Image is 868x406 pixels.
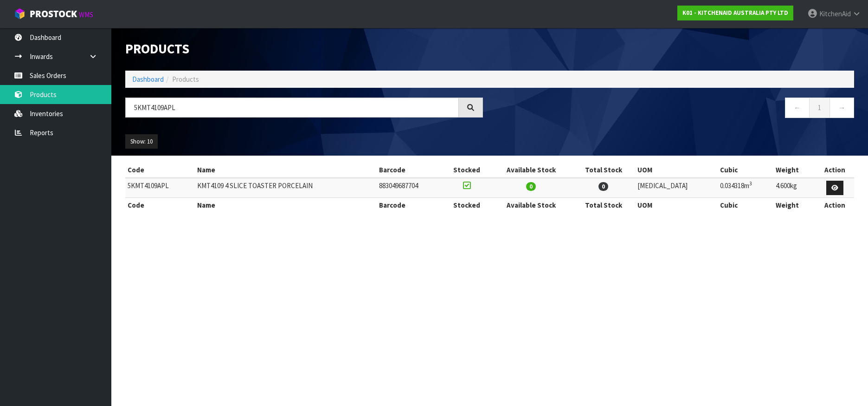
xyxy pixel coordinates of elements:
td: 4.600kg [773,178,816,198]
th: Cubic [718,198,773,213]
th: Available Stock [490,163,572,177]
th: Barcode [377,198,443,213]
span: KitchenAid [819,9,851,18]
a: → [829,98,854,118]
th: Action [816,163,854,177]
th: Total Stock [572,163,635,177]
th: Barcode [377,163,443,177]
th: Stocked [443,198,490,213]
th: Name [195,198,377,213]
sup: 3 [749,180,752,187]
th: Stocked [443,163,490,177]
nav: Page navigation [497,98,855,120]
th: UOM [635,163,718,177]
th: Cubic [718,163,773,177]
th: Weight [773,163,816,177]
th: Weight [773,198,816,213]
td: 5KMT4109APL [125,178,195,198]
td: 883049687704 [377,178,443,198]
td: KMT4109 4 SLICE TOASTER PORCELAIN [195,178,377,198]
th: Name [195,163,377,177]
a: Dashboard [132,75,164,84]
small: WMS [79,10,93,19]
input: Search products [125,98,459,118]
td: 0.034318m [718,178,773,198]
td: [MEDICAL_DATA] [635,178,718,198]
span: 0 [598,182,608,191]
a: 1 [809,98,830,118]
th: Available Stock [490,198,572,213]
th: Total Stock [572,198,635,213]
th: UOM [635,198,718,213]
span: 0 [526,182,536,191]
button: Show: 10 [125,134,158,149]
th: Action [816,198,854,213]
span: Products [172,75,199,84]
th: Code [125,163,195,177]
h1: Products [125,42,483,57]
strong: K01 - KITCHENAID AUSTRALIA PTY LTD [682,9,788,17]
th: Code [125,198,195,213]
span: ProStock [30,8,77,20]
img: cube-alt.png [14,8,26,20]
a: ← [785,98,810,118]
